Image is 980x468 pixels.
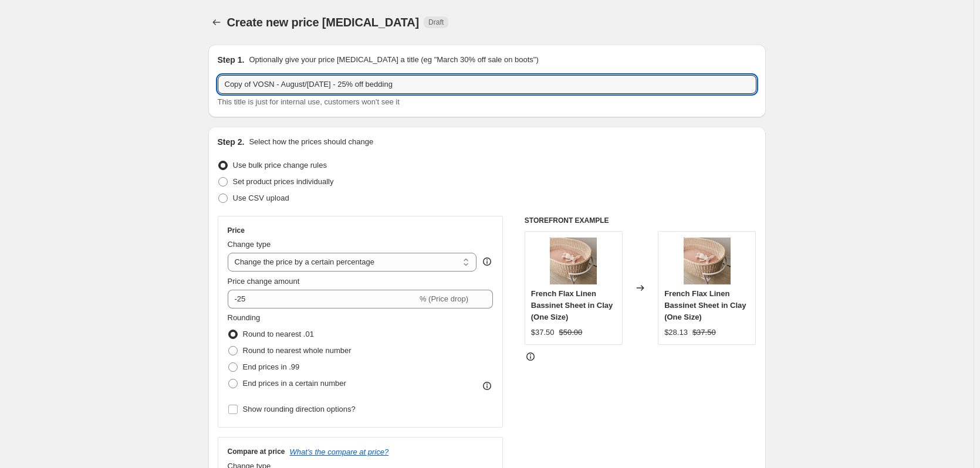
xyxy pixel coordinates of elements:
[218,75,756,94] input: 30% off holiday sale
[208,14,225,30] button: Price change jobs
[243,362,300,371] span: End prices in .99
[243,330,314,338] span: Round to nearest .01
[228,313,261,322] span: Rounding
[428,18,444,27] span: Draft
[243,346,352,355] span: Round to nearest whole number
[233,161,327,169] span: Use bulk price change rules
[228,226,245,235] h3: Price
[228,447,285,456] h3: Compare at price
[233,194,289,202] span: Use CSV upload
[227,16,420,29] span: Create new price [MEDICAL_DATA]
[249,54,538,66] p: Optionally give your price [MEDICAL_DATA] a title (eg "March 30% off sale on boots")
[228,277,300,286] span: Price change amount
[664,289,746,321] span: French Flax Linen Bassinet Sheet in Clay (One Size)
[531,327,555,338] div: $37.50
[481,256,493,267] div: help
[218,136,245,148] h2: Step 2.
[218,97,400,106] span: This title is just for internal use, customers won't see it
[525,216,756,225] h6: STOREFRONT EXAMPLE
[684,238,731,284] img: Bassinets14_80x.jpg
[218,54,245,66] h2: Step 1.
[243,405,356,413] span: Show rounding direction options?
[243,379,346,388] span: End prices in a certain number
[559,327,583,338] strike: $50.00
[249,136,373,148] p: Select how the prices should change
[228,290,417,308] input: -15
[531,289,613,321] span: French Flax Linen Bassinet Sheet in Clay (One Size)
[228,240,271,249] span: Change type
[664,327,688,338] div: $28.13
[692,327,716,338] strike: $37.50
[420,294,468,303] span: % (Price drop)
[550,238,597,284] img: Bassinets14_80x.jpg
[233,177,334,186] span: Set product prices individually
[290,447,389,456] button: What's the compare at price?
